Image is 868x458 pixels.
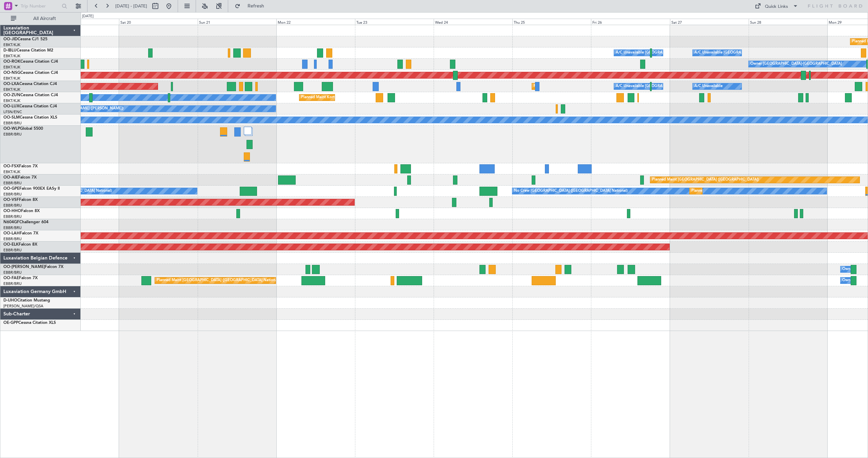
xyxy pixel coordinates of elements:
[3,48,53,53] a: D-IBLUCessna Citation M2
[3,220,19,224] span: N604GF
[3,265,63,269] a: OO-[PERSON_NAME]Falcon 7X
[3,104,19,108] span: OO-LUX
[232,1,272,12] button: Refresh
[3,93,20,97] span: OO-ZUN
[3,54,20,59] a: EBKT/KJK
[3,60,20,64] span: OO-ROK
[115,3,147,9] span: [DATE] - [DATE]
[750,59,842,69] div: Owner [GEOGRAPHIC_DATA]-[GEOGRAPHIC_DATA]
[3,48,17,53] span: D-IBLU
[42,104,123,114] div: No Crew [PERSON_NAME] ([PERSON_NAME])
[3,132,22,137] a: EBBR/BRU
[3,270,22,275] a: EBBR/BRU
[3,175,37,180] a: OO-AIEFalcon 7X
[3,236,22,242] a: EBBR/BRU
[3,121,22,126] a: EBBR/BRU
[3,127,20,131] span: OO-WLP
[3,304,43,309] a: [PERSON_NAME]/QSA
[198,19,276,25] div: Sun 21
[3,203,22,208] a: EBBR/BRU
[3,243,37,247] a: OO-ELKFalcon 8X
[3,187,60,191] a: OO-GPEFalcon 900EX EASy II
[3,209,40,213] a: OO-HHOFalcon 8X
[3,198,38,202] a: OO-VSFFalcon 8X
[7,13,74,24] button: All Aircraft
[3,127,43,131] a: OO-WLPGlobal 5500
[3,164,38,168] a: OO-FSXFalcon 7X
[749,19,827,25] div: Sun 28
[18,16,72,21] span: All Aircraft
[3,104,57,108] a: OO-LUXCessna Citation CJ4
[616,48,742,58] div: A/C Unavailable [GEOGRAPHIC_DATA] ([GEOGRAPHIC_DATA] National)
[3,321,56,325] a: OE-GPPCessna Citation XLS
[119,19,198,25] div: Sat 20
[82,14,94,19] div: [DATE]
[3,98,20,103] a: EBKT/KJK
[691,186,814,196] div: Planned Maint [GEOGRAPHIC_DATA] ([GEOGRAPHIC_DATA] National)
[694,81,723,91] div: A/C Unavailable
[276,19,355,25] div: Mon 22
[3,281,22,286] a: EBBR/BRU
[3,164,19,168] span: OO-FSX
[3,60,58,64] a: OO-ROKCessna Citation CJ4
[3,37,18,41] span: OO-JID
[3,82,19,86] span: OO-LXA
[3,248,22,253] a: EBBR/BRU
[3,225,22,230] a: EBBR/BRU
[3,116,20,120] span: OO-SLM
[3,65,20,70] a: EBKT/KJK
[3,214,22,219] a: EBBR/BRU
[3,321,18,325] span: OE-GPP
[3,298,50,303] a: D-IJHOCitation Mustang
[3,82,57,86] a: OO-LXACessna Citation CJ4
[3,265,45,269] span: OO-[PERSON_NAME]
[534,81,613,91] div: Planned Maint Kortrijk-[GEOGRAPHIC_DATA]
[3,87,20,92] a: EBKT/KJK
[765,3,788,10] div: Quick Links
[3,37,47,41] a: OO-JIDCessna CJ1 525
[3,231,38,235] a: OO-LAHFalcon 7X
[512,19,591,25] div: Thu 25
[694,48,803,58] div: A/C Unavailable [GEOGRAPHIC_DATA]-[GEOGRAPHIC_DATA]
[3,116,57,120] a: OO-SLMCessna Citation XLS
[591,19,670,25] div: Fri 26
[3,42,20,47] a: EBKT/KJK
[3,276,19,280] span: OO-FAE
[3,109,22,114] a: LFSN/ENC
[3,76,20,81] a: EBKT/KJK
[3,298,17,303] span: D-IJHO
[3,209,21,213] span: OO-HHO
[3,220,48,224] a: N604GFChallenger 604
[3,71,58,75] a: OO-NSGCessna Citation CJ4
[751,1,802,12] button: Quick Links
[301,92,380,103] div: Planned Maint Kortrijk-[GEOGRAPHIC_DATA]
[3,169,20,174] a: EBKT/KJK
[242,4,270,8] span: Refresh
[3,71,20,75] span: OO-NSG
[3,198,19,202] span: OO-VSF
[616,81,742,91] div: A/C Unavailable [GEOGRAPHIC_DATA] ([GEOGRAPHIC_DATA] National)
[3,187,19,191] span: OO-GPE
[3,231,20,235] span: OO-LAH
[157,275,279,286] div: Planned Maint [GEOGRAPHIC_DATA] ([GEOGRAPHIC_DATA] National)
[3,93,58,97] a: OO-ZUNCessna Citation CJ4
[3,181,22,186] a: EBBR/BRU
[514,186,628,196] div: No Crew [GEOGRAPHIC_DATA] ([GEOGRAPHIC_DATA] National)
[3,243,19,247] span: OO-ELK
[3,192,22,197] a: EBBR/BRU
[3,175,18,180] span: OO-AIE
[355,19,434,25] div: Tue 23
[652,175,759,185] div: Planned Maint [GEOGRAPHIC_DATA] ([GEOGRAPHIC_DATA])
[434,19,512,25] div: Wed 24
[3,276,38,280] a: OO-FAEFalcon 7X
[670,19,749,25] div: Sat 27
[21,1,60,11] input: Trip Number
